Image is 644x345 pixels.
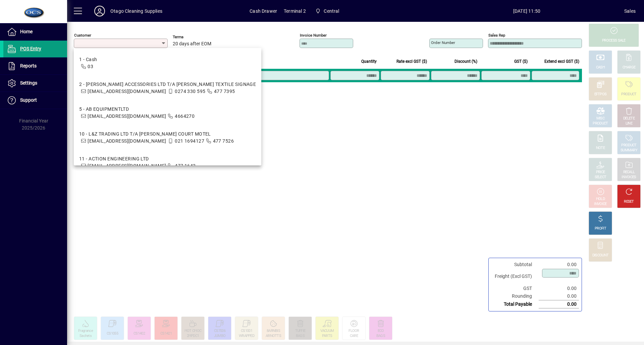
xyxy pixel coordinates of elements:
[20,46,41,51] span: POS Entry
[79,155,196,162] div: 11 - ACTION ENGINEERING LTD
[214,329,225,334] div: CS7006
[74,100,261,125] mat-option: 5 - AB EQUIPMENTLTD
[74,33,91,38] mat-label: Customer
[214,89,235,94] span: 477 7395
[594,92,607,97] div: EFTPOS
[396,58,427,65] span: Rate excl GST ($)
[107,331,118,336] div: CS1055
[79,81,256,88] div: 2 - [PERSON_NAME] ACCESSORIES LTD T/A [PERSON_NAME] TEXTILE SIGNAGE
[539,292,579,300] td: 0.00
[295,329,306,334] div: TUFFIE
[491,268,539,285] td: Freight (Excl GST)
[160,331,172,336] div: CS1421
[267,329,280,334] div: 8ARNBIS
[300,33,327,38] mat-label: Invoice number
[110,6,162,16] div: Otago Cleaning Supplies
[624,6,636,16] div: Sales
[79,334,92,339] div: Sachets
[592,253,608,258] div: DISCOUNT
[623,170,635,175] div: RECALL
[241,329,252,334] div: CS1001
[491,285,539,292] td: GST
[78,329,93,334] div: Fragrance
[596,65,605,70] div: CASH
[348,329,359,334] div: FLOOR
[539,261,579,268] td: 0.00
[250,6,277,16] span: Cash Drawer
[266,334,281,339] div: ARNOTTS
[175,89,205,94] span: 0274 330 595
[596,116,604,121] div: MISC
[514,58,528,65] span: GST ($)
[624,199,634,204] div: RESET
[602,38,626,43] div: PROCESS SALE
[20,63,37,68] span: Reports
[88,138,166,144] span: [EMAIL_ADDRESS][DOMAIN_NAME]
[596,170,605,175] div: PRICE
[350,334,358,339] div: CARE
[79,131,234,138] div: 10 - L&Z TRADING LTD T/A [PERSON_NAME] COURT MOTEL
[491,292,539,300] td: Rounding
[88,89,166,94] span: [EMAIL_ADDRESS][DOMAIN_NAME]
[596,197,605,202] div: HOLD
[88,113,166,119] span: [EMAIL_ADDRESS][DOMAIN_NAME]
[429,6,624,16] span: [DATE] 11:50
[173,41,211,47] span: 20 days after EOM
[623,65,636,70] div: CHARGE
[79,56,97,63] div: 1 - Cash
[3,92,67,109] a: Support
[3,75,67,92] a: Settings
[324,6,339,16] span: Central
[213,138,234,144] span: 477 7526
[184,329,201,334] div: HOT CHOC
[3,23,67,40] a: Home
[320,329,334,334] div: VACUUM
[175,163,196,168] span: 477 1643
[3,58,67,75] a: Reports
[621,92,636,97] div: PRODUCT
[431,40,455,45] mat-label: Order number
[20,80,37,86] span: Settings
[539,285,579,292] td: 0.00
[626,121,632,126] div: LINE
[544,58,579,65] span: Extend excl GST ($)
[88,163,166,168] span: [EMAIL_ADDRESS][DOMAIN_NAME]
[20,29,33,34] span: Home
[322,334,332,339] div: PARTS
[175,138,204,144] span: 021 1694127
[621,148,637,153] div: SUMMARY
[623,116,635,121] div: DELETE
[175,113,195,119] span: 4664270
[20,97,37,103] span: Support
[313,5,342,17] span: Central
[596,146,605,151] div: NOTE
[594,202,606,207] div: INVOICE
[361,58,377,65] span: Quantity
[79,106,195,113] div: 5 - AB EQUIPMENTLTD
[376,334,385,339] div: BAGS
[133,331,145,336] div: CS1402
[239,334,254,339] div: WRAPPED
[621,143,636,148] div: PRODUCT
[74,51,261,76] mat-option: 1 - Cash
[89,5,110,17] button: Profile
[539,300,579,308] td: 0.00
[595,226,606,231] div: PROFIT
[595,175,606,180] div: SELECT
[74,76,261,100] mat-option: 2 - ADAMS ACCESSORIES LTD T/A ADAMS TEXTILE SIGNAGE
[187,334,199,339] div: 2HPDC1
[214,334,226,339] div: JUMBO
[488,33,505,38] mat-label: Sales rep
[378,329,384,334] div: ECO
[454,58,477,65] span: Discount (%)
[296,334,305,339] div: BAGS
[74,150,261,175] mat-option: 11 - ACTION ENGINEERING LTD
[284,6,306,16] span: Terminal 2
[491,300,539,308] td: Total Payable
[173,35,213,39] span: Terms
[491,261,539,268] td: Subtotal
[622,175,636,180] div: INVOICES
[74,125,261,150] mat-option: 10 - L&Z TRADING LTD T/A ALLAN COURT MOTEL
[593,121,608,126] div: PRODUCT
[88,64,93,69] span: 03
